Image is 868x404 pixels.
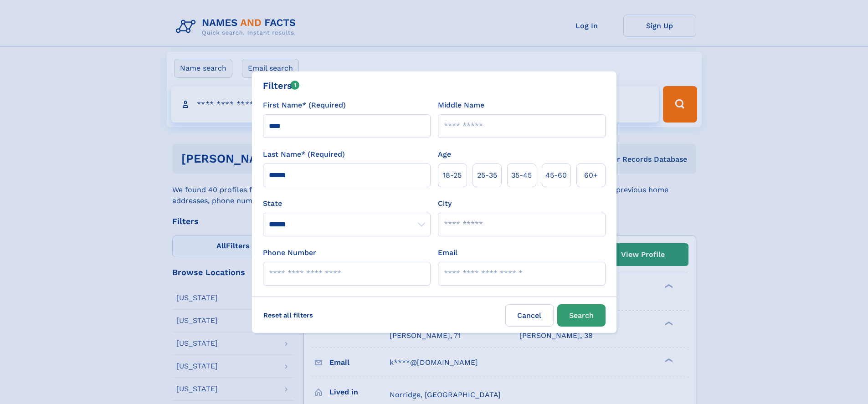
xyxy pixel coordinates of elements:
label: Middle Name [438,100,484,111]
label: First Name* (Required) [263,100,346,111]
span: 18‑25 [443,170,462,181]
label: Cancel [505,304,554,327]
span: 45‑60 [545,170,567,181]
label: Phone Number [263,247,316,258]
label: Reset all filters [257,304,319,326]
div: Filters [263,79,300,92]
label: Email [438,247,457,258]
span: 60+ [584,170,598,181]
span: 35‑45 [511,170,532,181]
span: 25‑35 [477,170,497,181]
label: State [263,198,431,209]
label: City [438,198,452,209]
label: Last Name* (Required) [263,149,345,160]
label: Age [438,149,451,160]
button: Search [557,304,606,327]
